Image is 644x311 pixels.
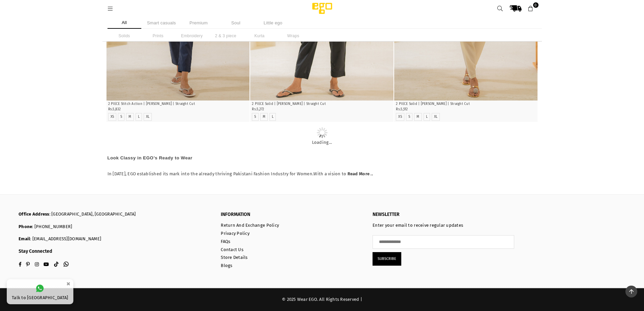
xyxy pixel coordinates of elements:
[221,231,249,236] a: Privacy Policy
[182,17,216,29] li: Premium
[108,102,248,107] p: 2 PIECE Stitch Action | [PERSON_NAME] | Straight Cut
[398,115,402,119] label: XS
[243,30,277,41] li: Kurta
[434,115,438,119] label: XL
[108,155,193,160] span: Look Classy in EGO’s Ready to Wear
[277,30,310,41] li: Wraps
[252,102,392,107] p: 2 PIECE Solid | [PERSON_NAME] | Straight Cut
[256,17,290,29] li: Little ego
[30,236,101,241] a: : [EMAIL_ADDRESS][DOMAIN_NAME]
[408,115,410,119] label: S
[120,115,122,119] label: S
[104,6,117,11] a: Menu
[19,224,211,230] p: : [PHONE_NUMBER]
[108,17,141,29] li: All
[19,212,211,217] p: : [GEOGRAPHIC_DATA], [GEOGRAPHIC_DATA]
[373,223,514,228] p: Enter your email to receive regular updates
[221,263,232,268] a: Blogs
[533,2,539,8] span: 0
[219,17,253,29] li: Soul
[426,115,428,119] label: L
[221,223,279,228] a: Return And Exchange Policy
[254,115,256,119] label: S
[19,224,32,229] b: Phone
[221,247,243,252] a: Contact Us
[221,212,362,218] p: INFORMATION
[108,30,141,41] li: Solids
[146,115,150,119] label: XL
[108,134,537,146] a: Loading...
[221,239,230,244] a: FAQs
[396,107,408,111] span: Rs.5,512
[19,212,49,217] b: Office Address
[252,107,264,111] span: Rs.5,272
[209,30,243,41] li: 2 & 3 piece
[141,30,175,41] li: Prints
[293,2,351,15] img: Ego
[373,252,401,266] button: Subscribe
[416,115,419,119] label: M
[145,17,178,29] li: Smart casuals
[19,249,211,254] h3: Stay Connected
[348,171,373,177] a: Read More ..
[108,151,537,177] div: In [DATE], EGO established its mark into the already thriving Pakistani Fashion Industry for Wome...
[373,212,514,218] p: NEWSLETTER
[19,236,30,241] b: Email
[64,278,72,289] button: ×
[19,297,625,303] div: © 2025 Wear EGO. All Rights Reserved |
[7,279,73,304] a: Talk to [GEOGRAPHIC_DATA]
[525,2,537,15] a: 0
[111,115,114,119] label: XS
[138,115,140,119] label: L
[128,115,131,119] label: M
[494,2,506,15] a: Search
[175,30,209,41] li: Embroidery
[108,107,121,111] span: Rs.5,832
[272,115,273,119] label: L
[263,115,265,119] label: M
[221,255,247,260] a: Store Details
[396,102,536,107] p: 2 PIECE Solid | [PERSON_NAME] | Straight Cut
[108,140,537,146] p: Loading...
[317,127,328,138] img: Loading...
